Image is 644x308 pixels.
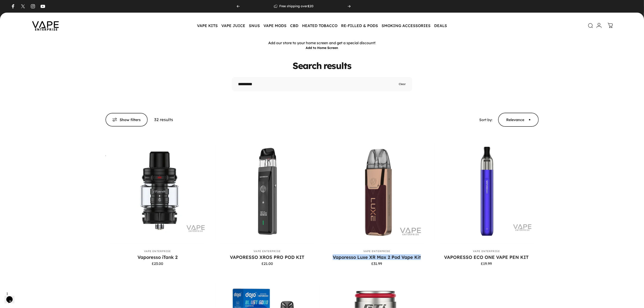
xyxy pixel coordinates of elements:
[1,139,105,244] img: Vaporesso iTank 2
[300,21,339,30] summary: HEATED TOBACCO
[152,262,163,265] span: £23.00
[444,254,529,260] a: VAPORESSO ECO ONE VAPE PEN KIT
[230,254,304,260] a: VAPORESSO XROS PRO POD KIT
[262,21,288,30] summary: VAPE MODS
[288,21,300,30] summary: CBD
[25,15,66,36] img: Vape Enterprise
[479,117,493,122] span: Sort by:
[380,21,432,30] summary: SMOKING ACCESSORIES
[323,61,351,70] animate-element: results
[254,250,281,253] a: Vape Enterprise
[306,46,338,50] button: Add to Home Screen
[215,139,319,244] a: VAPORESSO XROS PRO POD KIT
[138,254,178,260] a: Vaporesso iTank 2
[481,262,492,265] span: £19.99
[279,4,314,8] p: Free shipping over 20
[154,117,173,123] p: 32 results
[105,113,148,126] button: Show filters
[333,254,421,260] a: Vaporesso Luxe XR Max 2 Pod Vape Kit
[144,250,171,253] a: Vape Enterprise
[220,21,247,30] summary: VAPE JUICE
[363,250,390,253] a: Vape Enterprise
[261,262,273,265] span: £21.00
[195,21,449,30] nav: Primary
[473,250,500,253] a: Vape Enterprise
[1,41,643,45] p: Add our store to your home screen and get a special discount!
[293,61,321,70] animate-element: Search
[105,139,210,244] img: Vaporesso iTank 2
[432,21,449,30] a: DEALS
[339,21,380,30] summary: RE-FILLED & PODS
[195,21,220,30] summary: VAPE KITS
[308,4,310,8] strong: £
[215,139,319,244] img: VAPORESSO XROS PRO
[605,21,615,30] a: 0 items
[434,139,539,244] img: VAPORESSO ECO ONE VAPE PEN KIT
[325,139,429,244] img: Vaporesso Luxe XR Max 2 Pod Vape Kit
[247,21,262,30] summary: SNUS
[371,262,382,265] span: £31.99
[399,82,406,86] button: Clear
[111,139,215,244] img: VAPORESSO XROS PRO
[5,290,19,303] iframe: chat widget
